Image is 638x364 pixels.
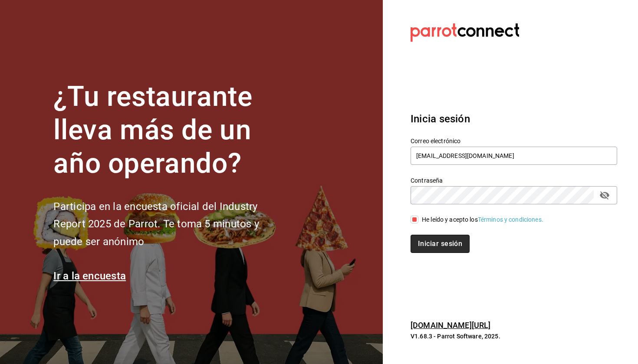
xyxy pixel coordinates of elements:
[422,215,543,224] div: He leído y acepto los
[478,216,543,223] a: Términos y condiciones.
[53,270,126,282] a: Ir a la encuesta
[411,235,470,253] button: Iniciar sesión
[597,188,612,203] button: passwordField
[411,177,617,184] label: Contraseña
[53,80,288,180] h1: ¿Tu restaurante lleva más de un año operando?
[411,332,617,341] p: V1.68.3 - Parrot Software, 2025.
[411,147,617,165] input: Ingresa tu correo electrónico
[411,321,490,330] a: [DOMAIN_NAME][URL]
[53,198,288,251] h2: Participa en la encuesta oficial del Industry Report 2025 de Parrot. Te toma 5 minutos y puede se...
[411,111,617,127] h3: Inicia sesión
[411,138,617,144] label: Correo electrónico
